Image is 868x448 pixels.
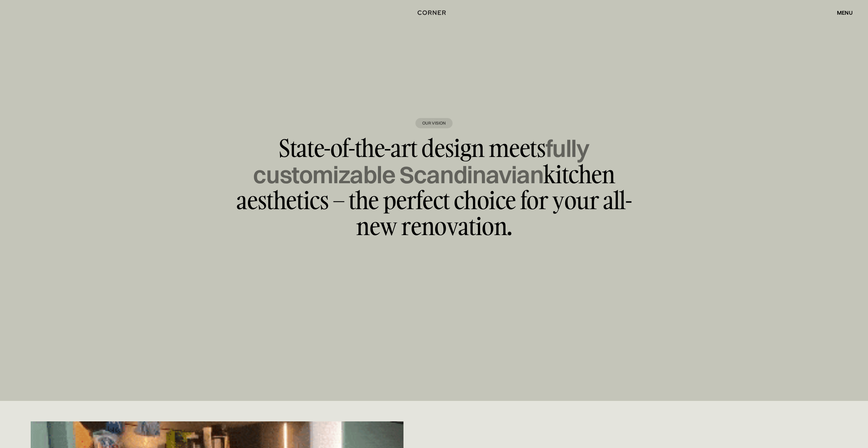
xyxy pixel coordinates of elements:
a: home [400,8,468,17]
p: State-of-the-art design meets kitchen aesthetics – the perfect choice for your all-new renovation. [230,135,639,239]
div: menu [837,10,853,15]
div: Our Vision [415,118,453,128]
span: fully customizable Scandinavian [253,133,589,189]
div: menu [830,7,853,18]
